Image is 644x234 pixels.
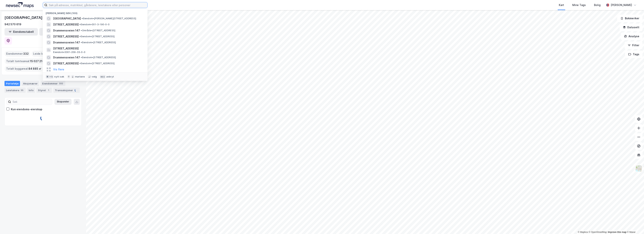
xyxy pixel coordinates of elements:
[53,51,85,54] span: Eiendom • 3301-209-33-0-0
[46,75,54,79] div: ⌘ + k
[53,46,143,51] span: [STREET_ADDRESS]
[92,75,97,78] div: velg
[625,216,644,234] div: Kontrollprogram for chat
[572,3,586,7] div: Mine Tags
[81,56,82,59] span: •
[20,88,24,92] div: 55
[578,231,588,233] a: Mapbox
[100,75,106,79] div: esc
[625,51,643,58] button: Tags
[32,51,58,57] div: Leide lokasjoner :
[43,9,148,16] div: [PERSON_NAME] søk (100)
[608,231,626,233] a: Improve this map
[81,56,116,59] span: Eiendom • [STREET_ADDRESS]
[625,216,644,234] iframe: Chat Widget
[54,99,72,105] button: Ekspander
[79,62,80,65] span: •
[82,17,83,20] span: •
[11,99,52,105] input: Søk
[75,75,85,78] div: markere
[58,82,64,85] div: 332
[594,3,601,7] div: Bolig
[27,88,35,93] div: Info
[106,75,114,78] div: avbryt
[4,15,43,21] div: [GEOGRAPHIC_DATA]
[53,16,81,21] span: [GEOGRAPHIC_DATA]
[81,41,116,44] span: Eiendom • [STREET_ADDRESS]
[81,29,115,32] span: Område • [STREET_ADDRESS]
[53,55,80,60] span: Drammensveien 147
[53,28,80,33] span: Drammensveien 147
[39,28,73,36] button: Leietakertabell
[5,66,43,72] div: Totalt byggareal :
[47,2,147,8] input: Søk på adresse, matrikkel, gårdeiere, leietakere eller personer
[22,81,39,86] div: Aksjonærer
[6,2,34,8] img: logo.a4113a55bc3d86da70a041830d287a7e.svg
[4,88,26,93] div: Leietakere
[617,15,643,22] button: Bokmerker
[4,81,20,86] div: Portefølje
[5,58,49,64] div: Totalt tomteareal :
[41,81,65,86] div: Eiendommer
[621,33,643,40] button: Analyse
[82,17,136,20] span: Eiendom • [PERSON_NAME][STREET_ADDRESS]
[23,51,29,56] span: 332
[53,67,64,72] button: Vis flere
[620,24,643,31] button: Datasett
[4,28,38,36] button: Eiendomstabell
[40,115,46,121] img: spinner.a6d8c91a73a9ac5275cf975e30b51cfb.svg
[54,75,64,78] div: nytt søk
[611,3,632,7] div: [PERSON_NAME]
[53,34,79,39] span: [STREET_ADDRESS]
[28,66,41,71] span: 84 885 ㎡
[53,40,80,45] span: Drammensveien 147
[625,42,643,49] button: Filter
[53,22,79,27] span: [STREET_ADDRESS]
[53,61,79,66] span: [STREET_ADDRESS]
[79,62,115,65] span: Eiendom • [STREET_ADDRESS]
[79,23,80,26] span: •
[635,165,642,172] img: Z
[81,29,82,32] span: •
[30,59,47,63] span: 15 027 218 ㎡
[37,88,52,93] div: Styret
[47,88,50,92] div: 1
[79,35,80,38] span: •
[4,22,21,27] div: 942 570 619
[79,35,115,38] span: Eiendom • [STREET_ADDRESS]
[559,3,564,7] div: Kart
[5,51,30,57] div: Eiendommer :
[53,88,80,93] div: Transaksjoner
[75,88,78,92] img: spinner.a6d8c91a73a9ac5275cf975e30b51cfb.svg
[79,23,109,26] span: Eiendom • 301-3-190-0-0
[11,107,42,112] div: Kun eiendoms-eierskap
[589,231,607,233] a: OpenStreetMap
[81,41,82,44] span: •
